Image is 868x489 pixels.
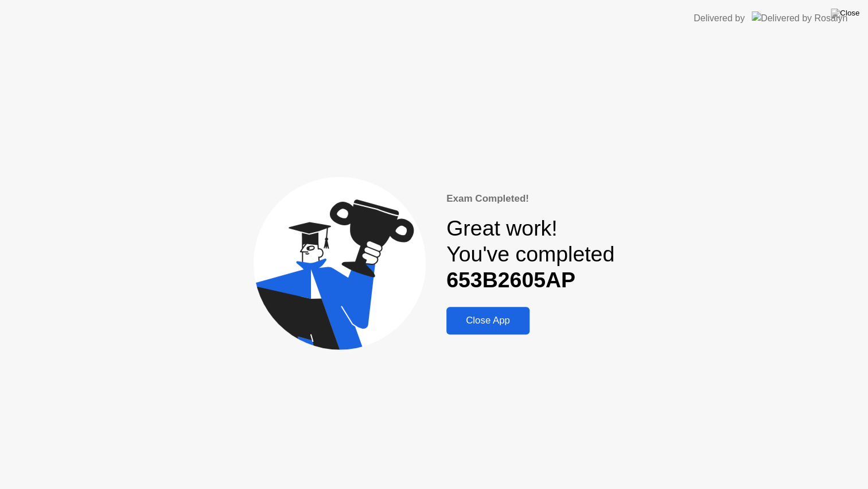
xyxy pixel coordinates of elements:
[694,11,745,25] div: Delivered by
[446,268,575,292] b: 653B2605AP
[446,215,614,293] div: Great work! You've completed
[446,307,530,334] button: Close App
[831,9,859,18] img: Close
[752,11,847,25] img: Delivered by Rosalyn
[446,191,614,206] div: Exam Completed!
[450,315,526,326] div: Close App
